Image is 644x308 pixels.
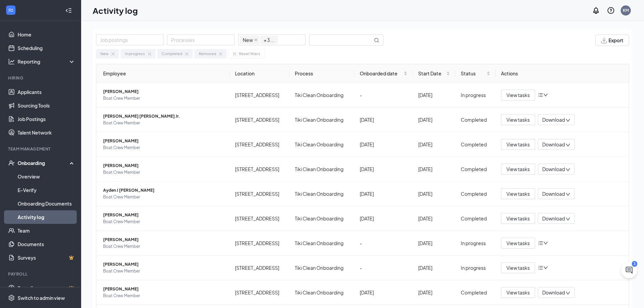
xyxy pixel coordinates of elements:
button: View tasks [501,90,535,100]
svg: MagnifyingGlass [374,38,379,43]
a: Applicants [18,85,75,99]
td: [STREET_ADDRESS] [230,280,290,305]
a: Onboarding Documents [18,197,75,210]
td: [STREET_ADDRESS] [230,83,290,108]
span: Status [461,70,485,77]
span: down [543,241,548,245]
a: Sourcing Tools [18,99,75,112]
div: Completed [461,165,490,173]
td: Tiki Clean Onboarding [289,182,354,206]
div: Completed [461,215,490,222]
svg: QuestionInfo [607,6,615,15]
span: Start Date [418,70,445,77]
span: down [566,291,570,295]
th: Employee [96,64,230,83]
th: Actions [496,64,629,83]
svg: WorkstreamLogo [7,7,14,14]
div: [DATE] [418,190,450,197]
span: View tasks [506,91,530,99]
a: Documents [18,237,75,251]
div: [DATE] [418,91,450,99]
div: Removed [199,51,216,57]
span: New [243,36,253,44]
span: [PERSON_NAME] [PERSON_NAME] Jr. [103,113,224,120]
span: down [566,118,570,123]
span: Download [542,116,565,123]
span: Boat Crew Member [103,120,224,126]
span: Download [542,190,565,197]
svg: UserCheck [8,160,15,166]
svg: Settings [8,294,15,301]
span: Boat Crew Member [103,169,224,176]
span: Export [609,38,623,43]
div: [DATE] [418,289,450,296]
td: Tiki Clean Onboarding [289,108,354,132]
svg: Collapse [65,7,72,14]
div: Hiring [8,75,74,81]
span: Download [542,166,565,173]
span: Ayden J [PERSON_NAME] [103,187,224,194]
td: [STREET_ADDRESS] [230,206,290,231]
span: Boat Crew Member [103,194,224,200]
button: View tasks [501,238,535,248]
td: Tiki Clean Onboarding [289,132,354,157]
a: Scheduling [18,41,75,55]
span: down [566,143,570,147]
div: Switch to admin view [18,294,65,301]
span: View tasks [506,116,530,123]
th: Onboarded date [354,64,413,83]
span: Onboarded date [360,70,402,77]
span: Download [542,215,565,222]
span: View tasks [506,165,530,173]
div: In progress [461,91,490,99]
span: down [566,167,570,172]
div: New [100,51,109,57]
td: Tiki Clean Onboarding [289,256,354,280]
td: [STREET_ADDRESS] [230,157,290,182]
th: Start Date [413,64,455,83]
td: Tiki Clean Onboarding [289,157,354,182]
a: Activity log [18,210,75,224]
button: View tasks [501,139,535,150]
div: [DATE] [360,165,407,173]
div: Reporting [18,58,76,65]
button: ChatActive [621,262,637,278]
div: Payroll [8,271,74,277]
svg: ChatActive [625,266,633,274]
td: Tiki Clean Onboarding [289,83,354,108]
button: View tasks [501,164,535,174]
div: KM [623,7,629,13]
span: close [254,38,258,42]
td: [STREET_ADDRESS] [230,108,290,132]
div: [DATE] [360,289,407,296]
span: Boat Crew Member [103,95,224,102]
span: View tasks [506,264,530,271]
span: [PERSON_NAME] [103,212,224,218]
th: Location [230,64,290,83]
span: bars [538,240,543,246]
td: [STREET_ADDRESS] [230,231,290,256]
div: [DATE] [418,215,450,222]
a: PayrollCrown [18,281,75,295]
button: View tasks [501,262,535,273]
a: Home [18,28,75,41]
button: View tasks [501,213,535,224]
div: 3 [632,261,637,267]
span: + 3 ... [261,36,278,44]
div: Team Management [8,146,74,152]
button: Export [595,34,629,46]
span: [PERSON_NAME] [103,88,224,95]
span: [PERSON_NAME] [103,261,224,268]
td: [STREET_ADDRESS] [230,256,290,280]
button: View tasks [501,114,535,125]
span: Boat Crew Member [103,243,224,250]
span: View tasks [506,239,530,247]
span: bars [538,92,543,98]
span: Boat Crew Member [103,144,224,151]
td: [STREET_ADDRESS] [230,182,290,206]
span: Boat Crew Member [103,292,224,299]
span: Boat Crew Member [103,268,224,275]
div: - [360,91,407,99]
a: Overview [18,170,75,183]
div: [DATE] [360,141,407,148]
